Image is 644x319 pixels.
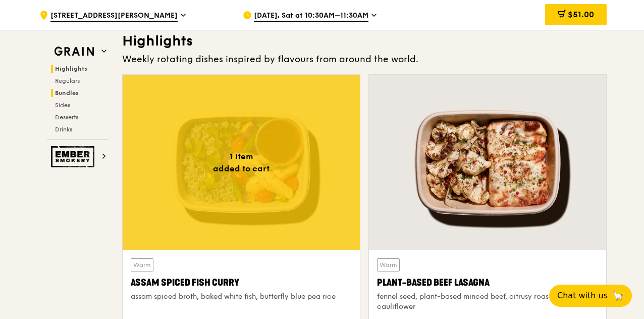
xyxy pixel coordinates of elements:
h3: Highlights [122,32,607,50]
button: Chat with us🦙 [549,285,632,307]
span: Drinks [55,126,72,133]
span: [STREET_ADDRESS][PERSON_NAME] [50,11,178,22]
div: Warm [377,258,400,271]
div: Assam Spiced Fish Curry [131,276,352,290]
div: assam spiced broth, baked white fish, butterfly blue pea rice [131,292,352,302]
div: Weekly rotating dishes inspired by flavours from around the world. [122,52,607,66]
span: Bundles [55,89,79,97]
img: Ember Smokery web logo [51,146,97,167]
div: Plant-Based Beef Lasagna [377,276,598,290]
div: fennel seed, plant-based minced beef, citrusy roasted cauliflower [377,292,598,312]
span: [DATE], Sat at 10:30AM–11:30AM [254,11,368,22]
div: Warm [131,258,153,271]
span: Regulars [55,77,80,84]
span: Highlights [55,65,87,72]
span: Chat with us [557,290,608,302]
span: 🦙 [612,290,624,302]
span: $51.00 [568,10,594,19]
span: Sides [55,102,70,109]
img: Grain web logo [51,42,97,61]
span: Desserts [55,114,78,121]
